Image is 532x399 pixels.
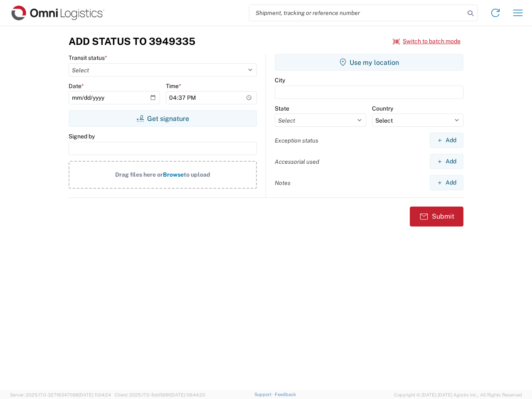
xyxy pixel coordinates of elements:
[275,392,296,397] a: Feedback
[69,133,95,140] label: Signed by
[393,34,461,48] button: Switch to batch mode
[115,392,205,397] span: Client: 2025.17.0-5dd568f
[275,105,289,112] label: State
[69,110,257,127] button: Get signature
[410,207,463,227] button: Submit
[430,133,463,148] button: Add
[163,171,184,178] span: Browse
[275,137,318,144] label: Exception status
[430,175,463,190] button: Add
[115,171,163,178] span: Drag files here or
[254,392,275,397] a: Support
[275,179,291,187] label: Notes
[394,391,522,399] span: Copyright © [DATE]-[DATE] Agistix Inc., All Rights Reserved
[275,76,285,84] label: City
[69,35,195,47] h3: Add Status to 3949335
[170,392,205,397] span: [DATE] 08:44:20
[372,105,393,112] label: Country
[10,392,111,397] span: Server: 2025.17.0-327f6347098
[166,82,181,90] label: Time
[69,82,84,90] label: Date
[249,5,465,21] input: Shipment, tracking or reference number
[79,392,111,397] span: [DATE] 11:04:24
[430,154,463,169] button: Add
[184,171,210,178] span: to upload
[275,54,463,71] button: Use my location
[275,158,319,165] label: Accessorial used
[69,54,107,62] label: Transit status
